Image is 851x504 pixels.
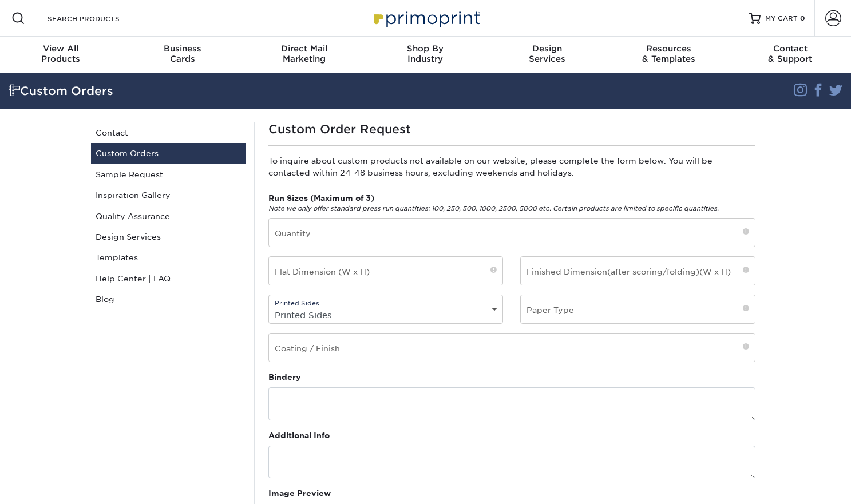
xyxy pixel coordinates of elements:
div: & Templates [608,43,729,64]
a: Direct MailMarketing [243,37,365,73]
div: Industry [365,43,486,64]
a: Inspiration Gallery [91,185,246,205]
strong: Additional Info [268,431,330,440]
h1: Custom Order Request [268,122,755,136]
strong: Bindery [268,372,301,382]
a: BusinessCards [121,37,243,73]
span: Contact [730,43,851,54]
a: Blog [91,289,246,309]
span: 0 [800,14,805,22]
a: Templates [91,247,246,268]
input: SEARCH PRODUCTS..... [46,11,158,25]
span: Business [121,43,243,54]
div: & Support [730,43,851,64]
a: Help Center | FAQ [91,268,246,289]
a: Quality Assurance [91,206,246,227]
a: Design Services [91,227,246,247]
img: Primoprint [369,6,483,30]
span: Shop By [365,43,486,54]
span: Design [486,43,608,54]
p: To inquire about custom products not available on our website, please complete the form below. Yo... [268,155,755,178]
a: Resources& Templates [608,37,729,73]
a: Shop ByIndustry [365,37,486,73]
span: Resources [608,43,729,54]
div: Marketing [243,43,365,64]
a: Custom Orders [91,143,246,164]
a: Sample Request [91,164,246,185]
strong: Run Sizes (Maximum of 3) [268,193,374,203]
a: DesignServices [486,37,608,73]
em: Note we only offer standard press run quantities: 100, 250, 500, 1000, 2500, 5000 etc. Certain pr... [268,205,719,212]
div: Cards [121,43,243,64]
div: Services [486,43,608,64]
a: Contact [91,122,246,143]
strong: Image Preview [268,489,331,498]
a: Contact& Support [730,37,851,73]
span: MY CART [765,14,798,23]
span: Direct Mail [243,43,365,54]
